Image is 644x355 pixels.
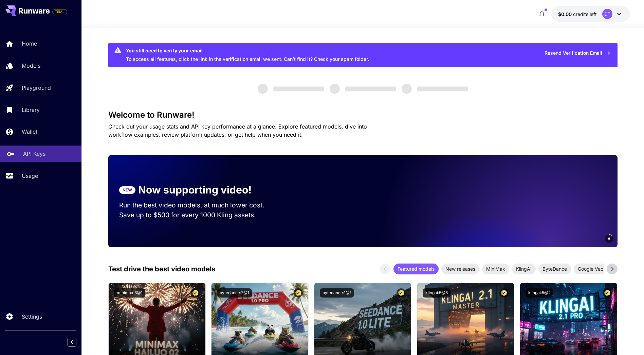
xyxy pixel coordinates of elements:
[73,336,81,348] div: Collapse sidebar
[441,265,479,272] span: New releases
[397,288,406,298] button: Certified Model – Vetted for best performance and includes a commercial license.
[53,9,67,14] span: TRIAL
[22,128,37,136] p: Wallet
[526,288,553,298] button: klingai:5@2
[608,236,610,241] span: 6
[126,45,369,65] div: To access all features, click the link in the verification email we sent. Can’t find it? Check yo...
[603,288,612,298] button: Certified Model – Vetted for best performance and includes a commercial license.
[119,200,277,210] p: Run the best video models, at much lower cost.
[573,11,597,17] span: credits left
[541,46,615,60] button: Resend Verification Email
[294,288,303,298] button: Certified Model – Vetted for best performance and includes a commercial license.
[423,288,450,298] button: klingai:5@3
[108,264,215,274] p: Test drive the best video models
[191,288,200,298] button: Certified Model – Vetted for best performance and includes a commercial license.
[320,288,354,298] button: bytedance:1@1
[482,264,509,274] div: MiniMax
[119,210,277,220] p: Save up to $500 for every 1000 Kling assets.
[602,9,612,19] div: DF
[22,62,40,70] p: Models
[558,11,573,17] span: $0.00
[574,265,607,272] span: Google Veo
[574,264,607,274] div: Google Veo
[23,150,45,158] p: API Keys
[512,264,536,274] div: KlingAI
[126,47,369,54] div: You still need to verify your email
[499,288,509,298] button: Certified Model – Vetted for best performance and includes a commercial license.
[551,6,630,22] button: $0.00DF
[22,39,37,48] p: Home
[68,338,76,346] button: Collapse sidebar
[393,265,439,272] span: Featured models
[108,123,367,138] span: Check out your usage stats and API key performance at a glance. Explore featured models, dive int...
[441,264,479,274] div: New releases
[393,264,439,274] div: Featured models
[52,7,67,16] span: Add your payment card to enable full platform functionality.
[22,84,51,92] p: Playground
[482,265,509,272] span: MiniMax
[22,106,40,114] p: Library
[22,312,42,321] p: Settings
[558,11,597,18] div: $0.00
[538,265,571,272] span: ByteDance
[22,172,38,180] p: Usage
[512,265,536,272] span: KlingAI
[217,288,252,298] button: bytedance:2@1
[108,110,618,120] h3: Welcome to Runware!
[538,264,571,274] div: ByteDance
[114,288,145,298] button: minimax:3@1
[123,187,132,193] p: NEW
[138,182,252,198] p: Now supporting video!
